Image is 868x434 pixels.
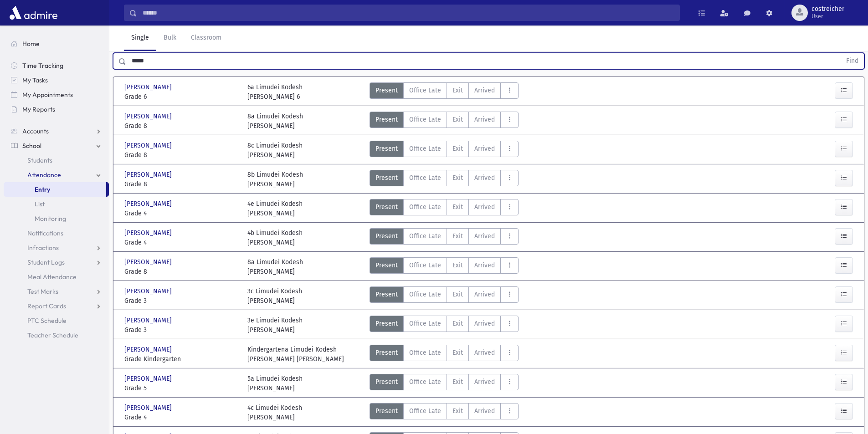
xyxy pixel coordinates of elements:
[4,73,109,87] a: My Tasks
[124,257,174,267] span: [PERSON_NAME]
[370,141,519,160] div: AttTypes
[474,173,495,183] span: Arrived
[375,173,398,183] span: Present
[474,115,495,124] span: Arrived
[27,331,78,339] span: Teacher Schedule
[370,257,519,276] div: AttTypes
[812,13,844,20] span: User
[474,348,495,357] span: Arrived
[124,286,174,296] span: [PERSON_NAME]
[7,4,60,22] img: AdmirePro
[375,260,398,270] span: Present
[124,170,174,179] span: [PERSON_NAME]
[370,82,519,102] div: AttTypes
[247,141,303,160] div: 8c Limudei Kodesh [PERSON_NAME]
[370,170,519,189] div: AttTypes
[156,26,184,51] a: Bulk
[22,61,63,70] span: Time Tracking
[124,316,174,325] span: [PERSON_NAME]
[409,319,441,328] span: Office Late
[124,354,238,364] span: Grade Kindergarten
[124,403,174,413] span: [PERSON_NAME]
[247,199,303,218] div: 4e Limudei Kodesh [PERSON_NAME]
[375,377,398,387] span: Present
[452,377,463,387] span: Exit
[474,144,495,153] span: Arrived
[370,112,519,131] div: AttTypes
[409,115,441,124] span: Office Late
[35,200,45,208] span: List
[124,209,238,218] span: Grade 4
[375,348,398,357] span: Present
[124,267,238,276] span: Grade 8
[124,228,174,238] span: [PERSON_NAME]
[124,112,174,121] span: [PERSON_NAME]
[370,228,519,247] div: AttTypes
[124,413,238,422] span: Grade 4
[22,127,49,135] span: Accounts
[4,87,109,102] a: My Appointments
[124,92,238,102] span: Grade 6
[452,202,463,212] span: Exit
[27,302,66,310] span: Report Cards
[474,319,495,328] span: Arrived
[124,383,238,393] span: Grade 5
[375,144,398,153] span: Present
[22,76,48,84] span: My Tasks
[35,214,66,223] span: Monitoring
[4,284,109,299] a: Test Marks
[474,260,495,270] span: Arrived
[452,290,463,299] span: Exit
[27,287,58,296] span: Test Marks
[27,156,52,164] span: Students
[452,231,463,241] span: Exit
[375,231,398,241] span: Present
[27,317,67,325] span: PTC Schedule
[452,144,463,153] span: Exit
[812,5,844,13] span: costreicher
[452,319,463,328] span: Exit
[247,228,303,247] div: 4b Limudei Kodesh [PERSON_NAME]
[4,328,109,342] a: Teacher Schedule
[27,171,61,179] span: Attendance
[474,406,495,416] span: Arrived
[4,102,109,117] a: My Reports
[375,202,398,212] span: Present
[474,202,495,212] span: Arrived
[27,229,63,237] span: Notifications
[375,290,398,299] span: Present
[124,296,238,306] span: Grade 3
[4,36,109,51] a: Home
[4,240,109,255] a: Infractions
[124,325,238,335] span: Grade 3
[4,255,109,270] a: Student Logs
[124,238,238,247] span: Grade 4
[375,319,398,328] span: Present
[409,202,441,212] span: Office Late
[4,168,109,182] a: Attendance
[247,374,303,393] div: 5a Limudei Kodesh [PERSON_NAME]
[22,142,41,150] span: School
[247,345,344,364] div: Kindergartena Limudei Kodesh [PERSON_NAME] [PERSON_NAME]
[409,290,441,299] span: Office Late
[370,286,519,306] div: AttTypes
[452,86,463,95] span: Exit
[409,144,441,153] span: Office Late
[375,86,398,95] span: Present
[4,211,109,226] a: Monitoring
[474,377,495,387] span: Arrived
[409,406,441,416] span: Office Late
[124,150,238,160] span: Grade 8
[375,406,398,416] span: Present
[35,185,50,194] span: Entry
[409,260,441,270] span: Office Late
[370,199,519,218] div: AttTypes
[22,91,73,99] span: My Appointments
[474,231,495,241] span: Arrived
[4,313,109,328] a: PTC Schedule
[370,345,519,364] div: AttTypes
[4,124,109,138] a: Accounts
[474,86,495,95] span: Arrived
[27,273,77,281] span: Meal Attendance
[370,403,519,422] div: AttTypes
